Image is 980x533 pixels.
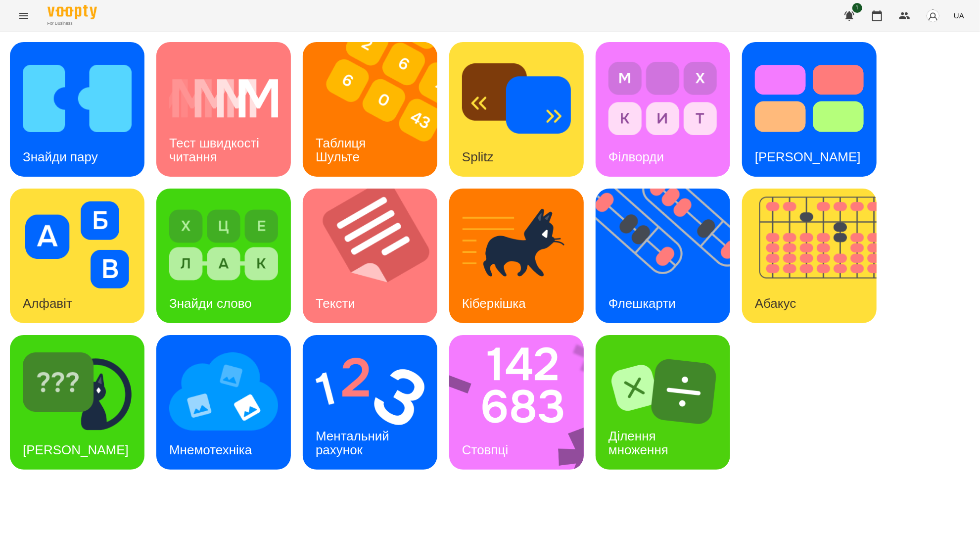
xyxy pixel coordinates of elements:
[10,42,144,177] a: Знайди паруЗнайди пару
[926,9,940,23] img: avatar_s.png
[316,136,370,164] h3: Таблиця Шульте
[316,429,393,457] h3: Ментальний рахунок
[742,189,877,323] a: АбакусАбакус
[169,201,278,289] img: Знайди слово
[852,3,862,13] span: 1
[316,348,424,435] img: Ментальний рахунок
[608,296,676,311] h3: Флешкарти
[449,42,584,177] a: SplitzSplitz
[596,189,743,323] img: Флешкарти
[169,442,252,457] h3: Мнемотехніка
[169,296,252,311] h3: Знайди слово
[954,10,964,21] span: UA
[462,55,571,142] img: Splitz
[10,335,144,470] a: Знайди Кіберкішку[PERSON_NAME]
[156,189,291,323] a: Знайди словоЗнайди слово
[316,296,355,311] h3: Тексти
[449,189,584,323] a: КіберкішкаКіберкішка
[47,5,97,19] img: Voopty Logo
[608,348,717,435] img: Ділення множення
[608,149,664,164] h3: Філворди
[755,149,861,164] h3: [PERSON_NAME]
[169,348,278,435] img: Мнемотехніка
[303,42,450,177] img: Таблиця Шульте
[303,189,437,323] a: ТекстиТексти
[462,296,526,311] h3: Кіберкішка
[169,55,278,142] img: Тест швидкості читання
[303,189,450,323] img: Тексти
[449,335,584,470] a: СтовпціСтовпці
[596,42,730,177] a: ФілвордиФілворди
[156,335,291,470] a: МнемотехнікаМнемотехніка
[12,4,36,28] button: Menu
[596,335,730,470] a: Ділення множенняДілення множення
[303,335,437,470] a: Ментальний рахунокМентальний рахунок
[755,55,864,142] img: Тест Струпа
[303,42,437,177] a: Таблиця ШультеТаблиця Шульте
[742,42,877,177] a: Тест Струпа[PERSON_NAME]
[462,442,508,457] h3: Стовпці
[23,149,98,164] h3: Знайди пару
[742,189,889,323] img: Абакус
[169,136,263,164] h3: Тест швидкості читання
[462,201,571,289] img: Кіберкішка
[950,6,968,25] button: UA
[596,189,730,323] a: ФлешкартиФлешкарти
[47,20,97,27] span: For Business
[608,429,668,457] h3: Ділення множення
[462,149,494,164] h3: Splitz
[23,348,132,435] img: Знайди Кіберкішку
[755,296,796,311] h3: Абакус
[608,55,717,142] img: Філворди
[23,296,72,311] h3: Алфавіт
[23,55,132,142] img: Знайди пару
[156,42,291,177] a: Тест швидкості читанняТест швидкості читання
[449,335,597,470] img: Стовпці
[23,442,129,457] h3: [PERSON_NAME]
[23,201,132,289] img: Алфавіт
[10,189,144,323] a: АлфавітАлфавіт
